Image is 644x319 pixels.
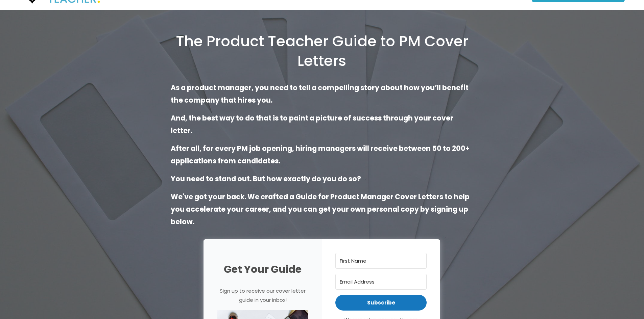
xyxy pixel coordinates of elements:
[217,286,308,304] p: Sign up to receive our cover letter guide in your inbox!
[335,274,427,290] input: Email Address
[335,295,427,311] button: Subscribe
[171,174,361,184] strong: You need to stand out. But how exactly do you do so?
[335,253,427,269] input: First Name
[217,263,308,276] h2: Get Your Guide
[171,113,455,135] strong: And, the best way to do that is to paint a picture of success through your cover letter.
[171,31,473,71] h3: The Product Teacher Guide to PM Cover Letters
[171,192,471,227] strong: We've got your back. We crafted a Guide for Product Manager Cover Letters to help you accelerate ...
[171,83,470,105] strong: As a product manager, you need to tell a compelling story about how you’ll benefit the company th...
[171,143,471,166] strong: After all, for every PM job opening, hiring managers will receive between 50 to 200+ applications...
